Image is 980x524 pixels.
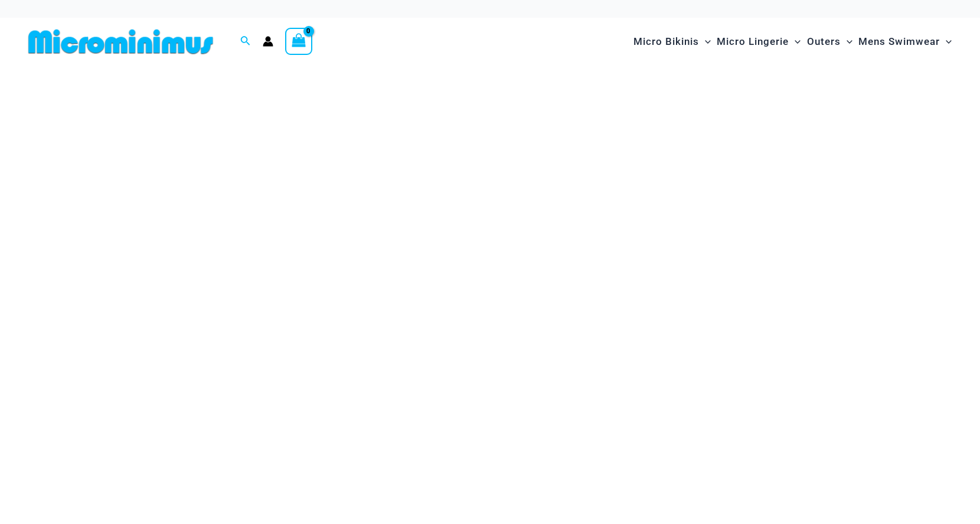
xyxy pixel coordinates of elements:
a: Micro BikinisMenu ToggleMenu Toggle [631,24,714,60]
a: Account icon link [263,36,273,47]
a: OutersMenu ToggleMenu Toggle [804,24,855,60]
span: Mens Swimwear [858,27,940,57]
span: Outers [807,27,841,57]
a: Search icon link [240,34,251,49]
img: MM SHOP LOGO FLAT [24,28,218,55]
span: Menu Toggle [699,27,711,57]
a: View Shopping Cart, empty [285,28,312,55]
a: Micro LingerieMenu ToggleMenu Toggle [714,24,803,60]
span: Menu Toggle [940,27,952,57]
nav: Site Navigation [629,22,956,61]
a: Mens SwimwearMenu ToggleMenu Toggle [855,24,955,60]
span: Micro Bikinis [633,27,699,57]
span: Menu Toggle [841,27,852,57]
span: Menu Toggle [789,27,801,57]
span: Micro Lingerie [717,27,789,57]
